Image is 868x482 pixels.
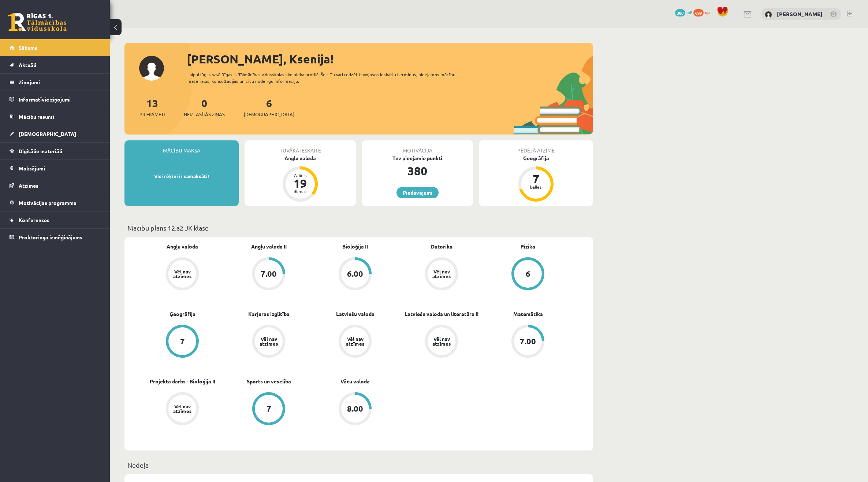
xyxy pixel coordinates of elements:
div: Tuvākā ieskaite [245,140,356,154]
span: mP [686,9,692,15]
a: Vēl nav atzīmes [398,325,485,359]
span: xp [705,9,709,15]
a: Digitālie materiāli [10,143,101,159]
a: 6.00 [312,257,398,292]
div: Mācību maksa [124,140,239,154]
span: Mācību resursi [19,113,54,120]
img: Ksenija Tereško [765,11,772,18]
div: Vēl nav atzīmes [172,404,193,413]
a: Ģeogrāfija [169,310,195,318]
span: [DEMOGRAPHIC_DATA] [244,111,294,118]
a: 699 xp [693,9,713,15]
span: Konferences [19,217,49,223]
legend: Informatīvie ziņojumi [19,91,101,108]
a: Piedāvājumi [396,187,439,198]
a: Vēl nav atzīmes [226,325,312,359]
div: Vēl nav atzīmes [258,336,279,346]
span: 380 [675,9,685,16]
a: Informatīvie ziņojumi [10,91,101,108]
div: 19 [289,177,311,189]
a: 13Priekšmeti [139,96,165,118]
div: 7 [525,173,547,185]
a: Karjeras izglītība [248,310,290,318]
a: Motivācijas programma [10,194,101,211]
a: Proktoringa izmēģinājums [10,229,101,246]
p: Nedēļa [127,460,590,470]
span: Motivācijas programma [19,199,77,206]
a: 6[DEMOGRAPHIC_DATA] [244,96,294,118]
div: Vēl nav atzīmes [431,269,452,279]
div: Laipni lūgts savā Rīgas 1. Tālmācības vidusskolas skolnieka profilā. Šeit Tu vari redzēt tuvojošo... [187,71,469,84]
a: 8.00 [312,392,398,427]
div: Motivācija [362,140,473,154]
a: Vēl nav atzīmes [398,257,485,292]
div: 7.00 [261,270,277,278]
a: Angļu valoda II [251,243,287,250]
a: 6 [485,257,571,292]
span: Neizlasītās ziņas [184,111,225,118]
a: 7.00 [226,257,312,292]
a: Matemātika [513,310,543,318]
p: Visi rēķini ir samaksāti! [128,173,235,180]
div: 6.00 [347,270,363,278]
a: Angļu valoda [167,243,198,250]
div: Tev pieejamie punkti [362,154,473,162]
a: Maksājumi [10,160,101,177]
a: Mācību resursi [10,108,101,125]
div: Ģeogrāfija [479,154,593,162]
a: Atzīmes [10,177,101,194]
div: Vēl nav atzīmes [431,336,452,346]
a: Ziņojumi [10,74,101,91]
div: Angļu valoda [245,154,356,162]
div: 6 [526,270,530,278]
a: Projekta darbs - Bioloģija II [150,378,215,385]
a: Latviešu valoda un literatūra II [405,310,478,318]
div: 7.00 [520,337,536,345]
div: Atlicis [289,173,311,177]
span: 699 [693,9,704,16]
a: Rīgas 1. Tālmācības vidusskola [8,13,67,31]
span: [DEMOGRAPHIC_DATA] [19,130,76,137]
a: 0Neizlasītās ziņas [184,96,225,118]
a: Vācu valoda [340,378,370,385]
a: 7 [139,325,226,359]
a: [DEMOGRAPHIC_DATA] [10,125,101,142]
a: Fizika [521,243,535,250]
a: Aktuāli [10,56,101,73]
a: Vēl nav atzīmes [139,392,226,427]
a: 7 [226,392,312,427]
span: Sākums [19,44,37,51]
div: 7 [180,337,185,345]
a: Vēl nav atzīmes [139,257,226,292]
div: 380 [362,162,473,180]
div: 7 [267,405,271,413]
span: Priekšmeti [139,111,165,118]
legend: Ziņojumi [19,74,101,91]
div: 8.00 [347,405,363,413]
div: Vēl nav atzīmes [345,336,365,346]
span: Atzīmes [19,182,38,189]
div: [PERSON_NAME], Ksenija! [187,50,593,68]
p: Mācību plāns 12.a2 JK klase [127,223,590,233]
a: Konferences [10,211,101,228]
div: Pēdējā atzīme [479,140,593,154]
span: Aktuāli [19,62,36,68]
a: Latviešu valoda [336,310,375,318]
div: Vēl nav atzīmes [172,269,193,279]
a: Bioloģija II [342,243,368,250]
span: Digitālie materiāli [19,148,62,154]
div: balles [525,185,547,189]
a: Datorika [431,243,452,250]
a: [PERSON_NAME] [777,10,823,18]
a: Angļu valoda Atlicis 19 dienas [245,154,356,203]
a: Sākums [10,39,101,56]
div: dienas [289,189,311,194]
span: Proktoringa izmēģinājums [19,234,82,240]
a: Sports un veselība [247,378,291,385]
legend: Maksājumi [19,160,101,177]
a: Ģeogrāfija 7 balles [479,154,593,203]
a: Vēl nav atzīmes [312,325,398,359]
a: 380 mP [675,9,692,15]
a: 7.00 [485,325,571,359]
